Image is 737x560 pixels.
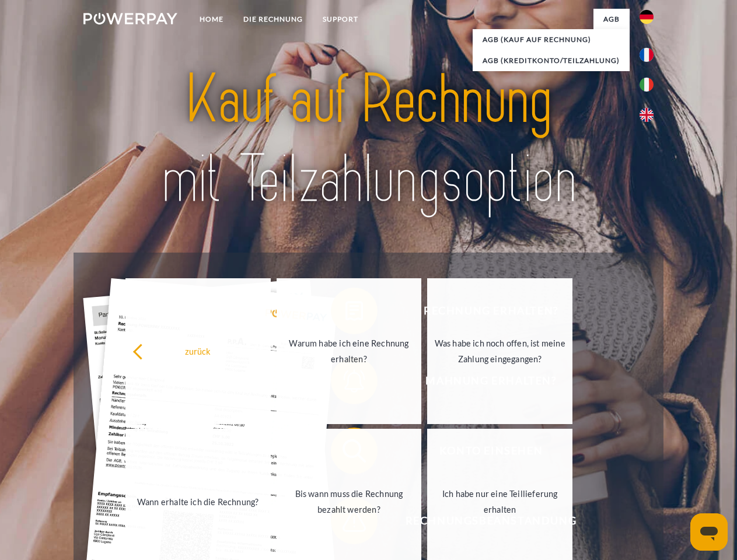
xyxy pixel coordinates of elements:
img: logo-powerpay-white.svg [83,13,177,24]
a: SUPPORT [313,9,368,30]
a: Was habe ich noch offen, ist meine Zahlung eingegangen? [427,278,572,424]
div: Ich habe nur eine Teillieferung erhalten [434,486,565,517]
div: Was habe ich noch offen, ist meine Zahlung eingegangen? [434,335,565,367]
a: Home [190,9,233,30]
img: de [640,10,654,24]
a: AGB (Kreditkonto/Teilzahlung) [473,50,630,71]
img: title-powerpay_de.svg [111,56,626,223]
a: DIE RECHNUNG [233,9,313,30]
div: Wann erhalte ich die Rechnung? [132,494,264,509]
img: it [640,78,654,92]
div: Bis wann muss die Rechnung bezahlt werden? [284,486,415,517]
a: AGB (Kauf auf Rechnung) [473,29,630,50]
iframe: Schaltfläche zum Öffnen des Messaging-Fensters [690,513,728,551]
a: agb [593,9,630,30]
img: en [640,108,654,122]
div: Warum habe ich eine Rechnung erhalten? [284,335,415,367]
img: fr [640,48,654,62]
div: zurück [132,343,264,359]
